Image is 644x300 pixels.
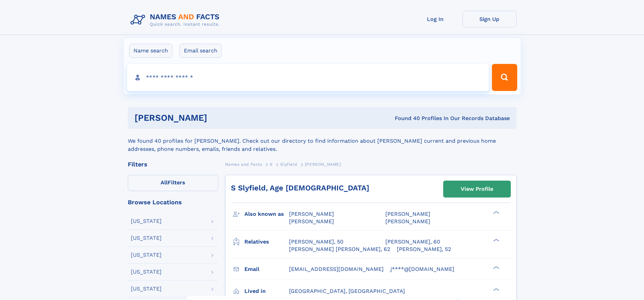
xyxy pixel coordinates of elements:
[128,199,218,205] div: Browse Locations
[161,179,168,186] span: All
[289,288,405,294] span: [GEOGRAPHIC_DATA], [GEOGRAPHIC_DATA]
[280,162,297,167] span: Slyfield
[270,162,273,167] span: S
[397,246,451,253] a: [PERSON_NAME], 52
[462,11,517,27] a: Sign Up
[128,161,218,167] div: Filters
[180,44,222,58] label: Email search
[385,211,430,217] span: [PERSON_NAME]
[131,286,162,292] div: [US_STATE]
[131,252,162,258] div: [US_STATE]
[305,162,341,167] span: [PERSON_NAME]
[244,263,289,275] h3: Email
[131,269,162,275] div: [US_STATE]
[231,184,369,192] a: S Slyfield, Age [DEMOGRAPHIC_DATA]
[492,210,500,215] div: ❯
[289,246,390,253] a: [PERSON_NAME] [PERSON_NAME], 62
[492,287,500,292] div: ❯
[135,114,301,122] h1: [PERSON_NAME]
[280,160,297,168] a: Slyfield
[244,208,289,220] h3: Also known as
[289,218,334,225] span: [PERSON_NAME]
[492,265,500,270] div: ❯
[492,238,500,242] div: ❯
[131,235,162,241] div: [US_STATE]
[492,64,517,91] button: Search Button
[301,115,510,122] div: Found 40 Profiles In Our Records Database
[128,129,517,153] div: We found 40 profiles for [PERSON_NAME]. Check out our directory to find information about [PERSON...
[385,218,430,225] span: [PERSON_NAME]
[131,218,162,224] div: [US_STATE]
[385,238,440,246] a: [PERSON_NAME], 60
[461,181,493,197] div: View Profile
[444,181,510,197] a: View Profile
[128,11,225,29] img: Logo Names and Facts
[244,285,289,297] h3: Lived in
[225,160,262,168] a: Names and Facts
[289,266,384,272] span: [EMAIL_ADDRESS][DOMAIN_NAME]
[289,238,343,246] a: [PERSON_NAME], 50
[128,175,218,191] label: Filters
[408,11,462,27] a: Log In
[129,44,172,58] label: Name search
[127,64,489,91] input: search input
[289,211,334,217] span: [PERSON_NAME]
[270,160,273,168] a: S
[244,236,289,248] h3: Relatives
